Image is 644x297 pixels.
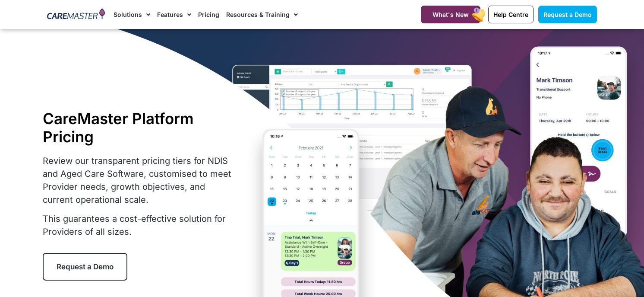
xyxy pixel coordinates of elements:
[43,212,237,238] p: This guarantees a cost-effective solution for Providers of all sizes.
[47,8,105,21] img: CareMaster Logo
[538,6,597,23] a: Request a Demo
[43,154,237,206] p: Review our transparent pricing tiers for NDIS and Aged Care Software, customised to meet Provider...
[493,11,528,18] span: Help Centre
[432,11,469,18] span: What's New
[57,262,114,271] span: Request a Demo
[421,6,480,23] a: What's New
[488,6,534,23] a: Help Centre
[543,11,592,18] span: Request a Demo
[43,253,127,281] a: Request a Demo
[43,109,237,146] h1: CareMaster Platform Pricing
